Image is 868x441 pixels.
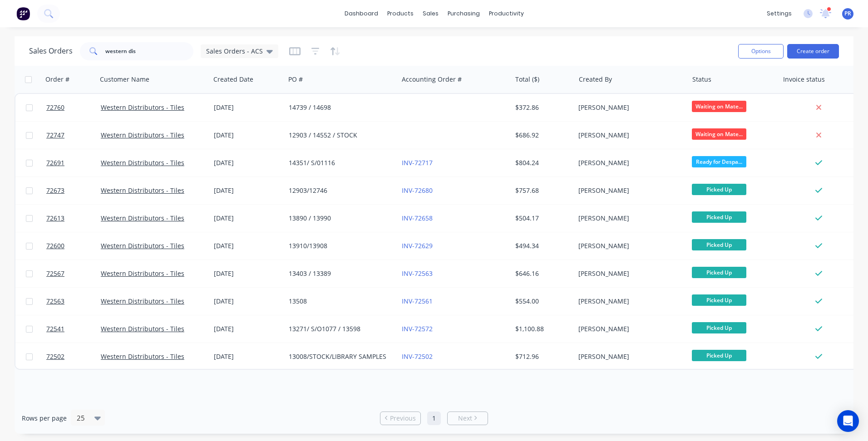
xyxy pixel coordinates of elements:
span: 72613 [46,214,64,223]
a: INV-72629 [402,241,433,250]
a: Western Distributors - Tiles [101,324,184,333]
a: Western Distributors - Tiles [101,103,184,112]
ul: Pagination [376,412,492,425]
div: sales [418,7,443,20]
a: INV-72658 [402,214,433,222]
div: 13271/ S/O1077 / 13598 [289,324,390,333]
div: [DATE] [214,186,281,195]
span: Sales Orders - ACS [206,46,263,56]
span: 72673 [46,186,64,195]
div: 12903/12746 [289,186,390,195]
a: Western Distributors - Tiles [101,186,184,195]
span: 72600 [46,241,64,250]
div: [DATE] [214,103,281,112]
span: 72563 [46,297,64,306]
div: [PERSON_NAME] [578,186,679,195]
div: $554.00 [515,297,568,306]
span: 72567 [46,269,64,278]
a: 72563 [46,288,101,315]
div: $757.68 [515,186,568,195]
div: [PERSON_NAME] [578,158,679,167]
a: Western Distributors - Tiles [101,131,184,139]
span: Rows per page [22,414,67,423]
h1: Sales Orders [29,47,73,55]
div: [PERSON_NAME] [578,269,679,278]
div: Created By [579,75,612,84]
div: Status [692,75,711,84]
a: Western Distributors - Tiles [101,297,184,305]
a: Western Distributors - Tiles [101,214,184,222]
div: PO # [288,75,303,84]
span: 72541 [46,324,64,333]
span: Picked Up [692,239,746,250]
span: Ready for Despa... [692,156,746,167]
div: [DATE] [214,158,281,167]
div: 13008/STOCK/LIBRARY SAMPLES [289,352,390,361]
a: 72502 [46,343,101,370]
span: Next [458,414,472,423]
div: [DATE] [214,352,281,361]
div: Customer Name [100,75,149,84]
span: Previous [390,414,416,423]
div: 13403 / 13389 [289,269,390,278]
div: 12903 / 14552 / STOCK [289,131,390,140]
div: Total ($) [515,75,539,84]
a: Western Distributors - Tiles [101,241,184,250]
a: INV-72561 [402,297,433,305]
a: INV-72680 [402,186,433,195]
div: Open Intercom Messenger [837,410,859,432]
button: Options [738,44,784,59]
div: $804.24 [515,158,568,167]
a: INV-72502 [402,352,433,361]
span: PR [844,10,851,18]
span: 72691 [46,158,64,167]
a: Next page [448,414,488,423]
span: Picked Up [692,350,746,361]
div: Order # [45,75,69,84]
a: 72747 [46,122,101,149]
span: Picked Up [692,267,746,278]
a: dashboard [340,7,383,20]
div: [PERSON_NAME] [578,352,679,361]
a: Page 1 is your current page [427,412,441,425]
div: [DATE] [214,269,281,278]
a: Western Distributors - Tiles [101,352,184,361]
div: [PERSON_NAME] [578,241,679,250]
a: 72541 [46,315,101,343]
span: 72760 [46,103,64,112]
div: [PERSON_NAME] [578,103,679,112]
span: Picked Up [692,294,746,306]
div: productivity [484,7,528,20]
div: Created Date [213,75,253,84]
a: INV-72572 [402,324,433,333]
div: products [383,7,418,20]
div: $712.96 [515,352,568,361]
div: [PERSON_NAME] [578,297,679,306]
a: Western Distributors - Tiles [101,269,184,278]
div: $1,100.88 [515,324,568,333]
div: 14739 / 14698 [289,103,390,112]
div: [DATE] [214,297,281,306]
a: 72673 [46,177,101,204]
a: Western Distributors - Tiles [101,158,184,167]
span: Picked Up [692,211,746,223]
a: 72760 [46,94,101,121]
div: 13508 [289,297,390,306]
a: INV-72717 [402,158,433,167]
div: [PERSON_NAME] [578,324,679,333]
div: $494.34 [515,241,568,250]
a: 72613 [46,205,101,232]
div: Accounting Order # [402,75,462,84]
a: Previous page [380,414,420,423]
div: Invoice status [783,75,825,84]
span: Waiting on Mate... [692,128,746,140]
div: $372.86 [515,103,568,112]
div: [PERSON_NAME] [578,214,679,223]
span: Picked Up [692,184,746,195]
div: $504.17 [515,214,568,223]
span: Picked Up [692,322,746,333]
div: [DATE] [214,324,281,333]
div: [PERSON_NAME] [578,131,679,140]
div: [DATE] [214,131,281,140]
div: $646.16 [515,269,568,278]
